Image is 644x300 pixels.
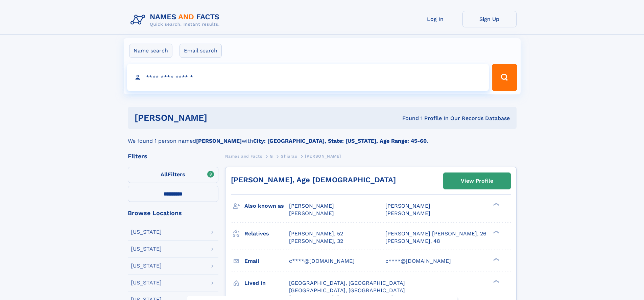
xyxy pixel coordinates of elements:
[492,257,500,261] div: ❯
[408,11,462,27] a: Log In
[289,287,405,294] span: [GEOGRAPHIC_DATA], [GEOGRAPHIC_DATA]
[385,210,430,216] span: [PERSON_NAME]
[385,237,440,245] a: [PERSON_NAME], 48
[289,203,334,209] span: [PERSON_NAME]
[135,114,305,122] h1: [PERSON_NAME]
[289,210,334,216] span: [PERSON_NAME]
[161,171,168,178] span: All
[270,154,273,159] span: G
[196,138,242,144] b: [PERSON_NAME]
[385,203,430,209] span: [PERSON_NAME]
[131,263,162,269] div: [US_STATE]
[253,138,427,144] b: City: [GEOGRAPHIC_DATA], State: [US_STATE], Age Range: 45-60
[492,202,500,207] div: ❯
[129,44,172,58] label: Name search
[385,230,486,237] a: [PERSON_NAME] [PERSON_NAME], 26
[131,280,162,285] div: [US_STATE]
[289,230,343,237] a: [PERSON_NAME], 52
[128,153,218,159] div: Filters
[492,279,500,283] div: ❯
[461,173,493,189] div: View Profile
[244,255,289,267] h3: Email
[231,176,396,184] a: [PERSON_NAME], Age [DEMOGRAPHIC_DATA]
[305,154,341,159] span: [PERSON_NAME]
[281,154,297,159] span: Ghiurau
[444,173,510,189] a: View Profile
[131,229,162,235] div: [US_STATE]
[462,11,517,27] a: Sign Up
[128,210,218,216] div: Browse Locations
[180,44,222,58] label: Email search
[289,280,405,286] span: [GEOGRAPHIC_DATA], [GEOGRAPHIC_DATA]
[127,64,489,91] input: search input
[244,277,289,289] h3: Lived in
[128,11,225,29] img: Logo Names and Facts
[281,152,297,160] a: Ghiurau
[244,228,289,239] h3: Relatives
[492,64,517,91] button: Search Button
[305,115,510,122] div: Found 1 Profile In Our Records Database
[128,129,517,145] div: We found 1 person named with .
[492,230,500,234] div: ❯
[225,152,262,160] a: Names and Facts
[289,237,343,245] a: [PERSON_NAME], 32
[270,152,273,160] a: G
[131,246,162,252] div: [US_STATE]
[128,167,218,183] label: Filters
[244,200,289,212] h3: Also known as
